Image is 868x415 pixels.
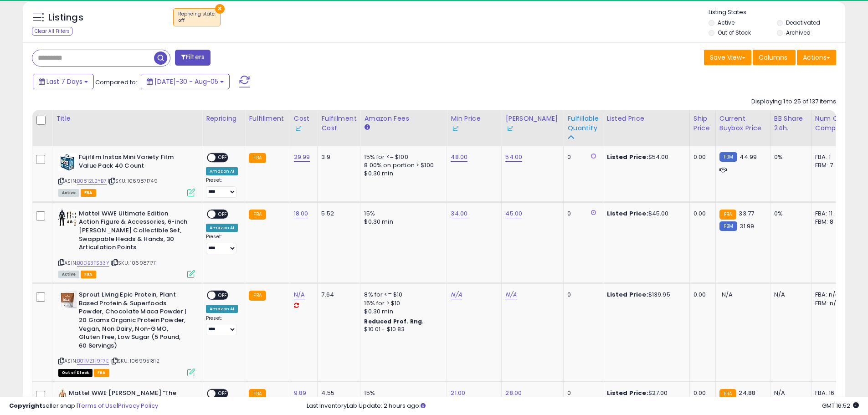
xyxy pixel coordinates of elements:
button: Save View [704,50,751,65]
a: 29.99 [294,153,310,162]
a: 48.00 [451,153,467,162]
button: [DATE]-30 - Aug-05 [141,74,230,89]
a: 34.00 [451,209,467,218]
div: FBM: 8 [815,218,845,226]
div: Preset: [206,315,238,336]
div: 0% [774,153,804,161]
div: Displaying 1 to 25 of 137 items [751,97,836,106]
b: Listed Price: [607,153,648,161]
label: Archived [786,29,811,36]
a: 18.00 [294,209,308,218]
div: 15% for > $10 [364,299,440,307]
span: N/A [722,290,733,299]
div: $0.30 min [364,218,440,226]
b: Reduced Prof. Rng. [364,318,424,325]
p: Listing States: [709,8,845,17]
label: Out of Stock [718,29,751,36]
img: 41TiCyv0w+L._SL40_.jpg [58,153,77,171]
div: 0.00 [693,291,709,299]
a: 45.00 [505,209,522,218]
button: Last 7 Days [33,74,94,89]
a: Privacy Policy [118,401,158,410]
div: Cost [294,114,314,133]
div: 15% [364,210,440,218]
small: Amazon Fees. [364,123,370,132]
div: N/A [774,291,804,299]
div: Min Price [451,114,498,133]
div: $54.00 [607,153,683,161]
img: InventoryLab Logo [505,124,514,133]
div: FBA: 11 [815,210,845,218]
button: Columns [753,50,796,65]
label: Deactivated [786,19,820,26]
div: Some or all of the values in this column are provided from Inventory Lab. [451,123,498,133]
small: FBA [249,291,266,301]
div: [PERSON_NAME] [505,114,560,133]
small: FBM [719,152,737,162]
div: $10.01 - $10.83 [364,326,440,333]
div: 7.64 [321,291,353,299]
div: Amazon AI [206,224,238,232]
div: Amazon AI [206,167,238,175]
span: FBA [81,189,96,197]
span: 33.77 [739,209,754,218]
span: 31.99 [740,222,754,231]
div: Current Buybox Price [719,114,766,133]
div: seller snap | | [9,402,158,410]
div: Last InventoryLab Update: 2 hours ago. [307,402,859,410]
small: FBA [249,210,266,220]
small: FBA [719,210,736,220]
img: InventoryLab Logo [451,124,460,133]
div: FBM: n/a [815,299,845,307]
div: Preset: [206,234,238,254]
span: Repricing state : [178,10,216,24]
button: Actions [797,50,836,65]
div: 5.52 [321,210,353,218]
a: 54.00 [505,153,522,162]
div: ASIN: [58,153,195,195]
h5: Listings [48,11,83,24]
span: Last 7 Days [46,77,82,86]
div: FBA: n/a [815,291,845,299]
span: All listings currently available for purchase on Amazon [58,189,79,197]
button: × [215,4,225,14]
div: $45.00 [607,210,683,218]
div: Listed Price [607,114,686,123]
div: Fulfillable Quantity [567,114,599,133]
div: 0 [567,153,596,161]
img: 51cNbUEGuML._SL40_.jpg [58,210,77,226]
span: [DATE]-30 - Aug-05 [154,77,218,86]
a: B01MZH9F7E [77,357,109,365]
div: Some or all of the values in this column are provided from Inventory Lab. [505,123,560,133]
div: Repricing [206,114,241,123]
div: 0% [774,210,804,218]
div: $0.30 min [364,307,440,316]
span: 2025-08-13 16:52 GMT [822,401,859,410]
strong: Copyright [9,401,42,410]
div: 8.00% on portion > $100 [364,161,440,169]
div: off [178,17,216,24]
span: | SKU: 1069871711 [111,259,157,266]
a: B0812L2YB7 [77,177,107,185]
div: Num of Comp. [815,114,848,133]
div: 0 [567,291,596,299]
div: Clear All Filters [32,27,72,36]
span: Columns [759,53,787,62]
div: Fulfillment Cost [321,114,356,133]
button: Filters [175,50,211,66]
small: FBA [249,153,266,163]
div: 8% for <= $10 [364,291,440,299]
span: OFF [216,210,230,218]
span: All listings that are currently out of stock and unavailable for purchase on Amazon [58,369,92,377]
a: Terms of Use [78,401,117,410]
div: 0.00 [693,153,709,161]
a: B0DB3FS33Y [77,259,109,267]
div: 0.00 [693,210,709,218]
img: InventoryLab Logo [294,124,303,133]
b: Listed Price: [607,209,648,218]
div: FBA: 1 [815,153,845,161]
div: 3.9 [321,153,353,161]
a: N/A [505,290,516,299]
span: All listings currently available for purchase on Amazon [58,271,79,278]
a: N/A [294,290,305,299]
